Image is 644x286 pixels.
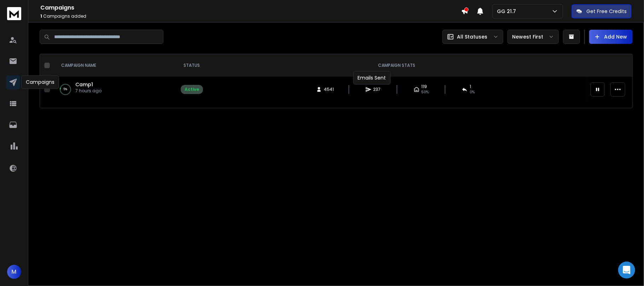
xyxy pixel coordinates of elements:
[618,262,635,279] div: Open Intercom Messenger
[176,54,207,77] th: STATUS
[7,265,21,279] button: M
[40,13,42,19] span: 1
[422,84,427,89] span: 119
[457,33,487,40] p: All Statuses
[75,88,101,94] p: 7 hours ago
[353,71,391,84] div: Emails Sent
[207,54,586,77] th: CAMPAIGN STATS
[40,4,461,12] h1: Campaigns
[185,87,199,92] div: Active
[64,86,68,93] p: 5 %
[507,30,559,44] button: Newest First
[373,87,381,92] span: 237
[586,8,627,15] p: Get Free Credits
[75,81,93,88] a: Camp1
[497,8,519,15] p: GG 21.7
[324,87,334,92] span: 4541
[53,77,176,102] td: 5%Camp17 hours ago
[40,13,461,19] p: Campaigns added
[7,7,21,20] img: logo
[470,84,471,89] span: 1
[21,75,59,89] div: Campaigns
[589,30,633,44] button: Add New
[470,89,475,95] span: 0 %
[422,89,429,95] span: 50 %
[53,54,176,77] th: CAMPAIGN NAME
[572,4,632,18] button: Get Free Credits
